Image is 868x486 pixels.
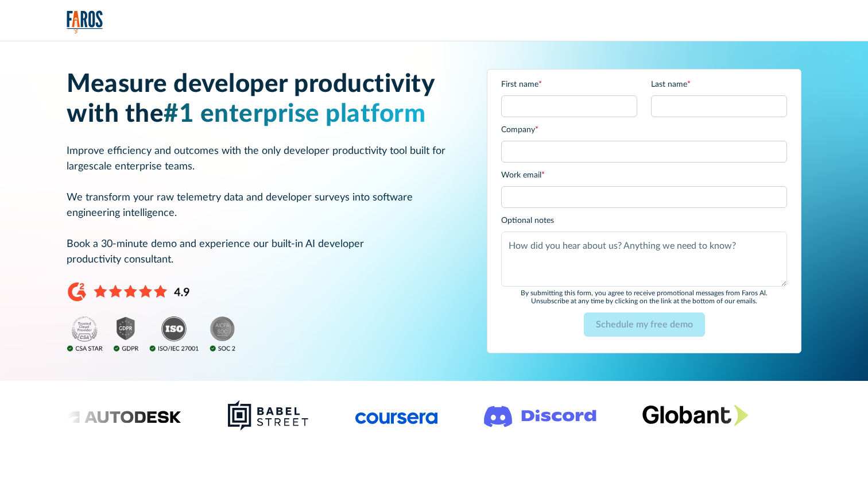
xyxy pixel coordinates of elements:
[67,144,459,268] p: Improve efficiency and outcomes with the only developer productivity tool built for largescale en...
[164,102,425,127] span: #1 enterprise platform
[642,404,749,426] img: Globant's logo
[484,403,596,427] img: Logo of the communication platform Discord.
[501,124,787,136] label: Company
[62,407,181,423] img: Logo of the design software company Autodesk.
[501,215,787,227] label: Optional notes
[355,406,438,425] img: Logo of the online learning platform Coursera.
[501,79,637,91] label: First name
[67,10,103,34] a: home
[67,10,103,34] img: Logo of the analytics and reporting company Faros.
[501,289,787,306] div: By submitting this form, you agree to receive promotional messages from Faros Al. Unsubscribe at ...
[651,79,787,91] label: Last name
[501,79,787,344] form: Email Form
[67,70,459,130] h1: Measure developer productivity with the
[227,399,309,431] img: Babel Street logo png
[584,313,705,337] input: Schedule my free demo
[501,169,787,182] label: Work email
